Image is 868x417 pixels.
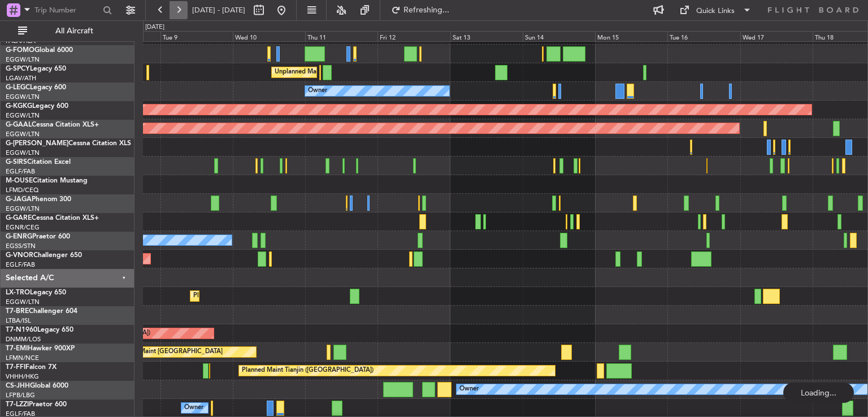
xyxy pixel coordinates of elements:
[160,31,233,41] div: Tue 9
[6,298,40,306] a: EGGW/LTN
[6,401,29,408] span: T7-LZZI
[6,84,66,91] a: G-LEGCLegacy 600
[184,399,203,416] div: Owner
[696,6,735,17] div: Quick Links
[403,6,450,14] span: Refreshing...
[6,177,33,184] span: M-OUSE
[6,327,73,333] a: T7-N1960Legacy 650
[6,345,28,352] span: T7-EMI
[377,31,450,41] div: Fri 12
[6,372,39,381] a: VHHH/HKG
[6,327,37,333] span: T7-N1960
[667,31,740,41] div: Tue 16
[6,308,29,315] span: T7-BRE
[6,252,33,259] span: G-VNOR
[6,289,30,296] span: LX-TRO
[145,23,164,32] div: [DATE]
[459,381,479,398] div: Owner
[6,205,40,213] a: EGGW/LTN
[674,1,757,19] button: Quick Links
[6,84,30,91] span: G-LEGC
[6,159,71,166] a: G-SIRSCitation Excel
[6,335,41,344] a: DNMM/LOS
[6,233,32,240] span: G-ENRG
[34,2,99,19] input: Trip Number
[6,121,99,128] a: G-GAALCessna Citation XLS+
[6,215,99,221] a: G-GARECessna Citation XLS+
[115,344,223,360] div: Planned Maint [GEOGRAPHIC_DATA]
[6,111,40,120] a: EGGW/LTN
[6,308,77,315] a: T7-BREChallenger 604
[6,391,35,399] a: LFPB/LBG
[192,5,245,15] span: [DATE] - [DATE]
[450,31,523,41] div: Sat 13
[6,149,40,157] a: EGGW/LTN
[29,27,119,35] span: All Aircraft
[6,401,67,408] a: T7-LZZIPraetor 600
[6,47,73,54] a: G-FOMOGlobal 6000
[308,82,327,99] div: Owner
[523,31,595,41] div: Sun 14
[6,364,57,371] a: T7-FFIFalcon 7X
[6,66,66,72] a: G-SPCYLegacy 650
[6,215,32,221] span: G-GARE
[233,31,305,41] div: Wed 10
[6,66,30,72] span: G-SPCY
[6,177,88,184] a: M-OUSECitation Mustang
[6,186,38,194] a: LFMD/CEQ
[6,242,36,250] a: EGSS/STN
[6,130,40,138] a: EGGW/LTN
[6,345,75,352] a: T7-EMIHawker 900XP
[6,196,71,203] a: G-JAGAPhenom 300
[783,383,854,403] div: Loading...
[242,362,374,379] div: Planned Maint Tianjin ([GEOGRAPHIC_DATA])
[6,196,32,203] span: G-JAGA
[6,354,39,362] a: LFMN/NCE
[386,1,454,19] button: Refreshing...
[6,140,131,147] a: G-[PERSON_NAME]Cessna Citation XLS
[6,383,30,389] span: CS-JHH
[6,289,66,296] a: LX-TROLegacy 650
[193,288,267,305] div: Planned Maint Dusseldorf
[6,140,68,147] span: G-[PERSON_NAME]
[6,233,70,240] a: G-ENRGPraetor 600
[6,103,68,110] a: G-KGKGLegacy 600
[595,31,667,41] div: Mon 15
[6,167,35,176] a: EGLF/FAB
[6,252,82,259] a: G-VNORChallenger 650
[6,364,25,371] span: T7-FFI
[6,260,35,269] a: EGLF/FAB
[6,383,68,389] a: CS-JHHGlobal 6000
[6,47,34,54] span: G-FOMO
[6,316,31,325] a: LTBA/ISL
[6,74,36,82] a: LGAV/ATH
[275,64,458,81] div: Unplanned Maint [GEOGRAPHIC_DATA] ([PERSON_NAME] Intl)
[12,22,123,40] button: All Aircraft
[305,31,377,41] div: Thu 11
[6,103,32,110] span: G-KGKG
[740,31,813,41] div: Wed 17
[6,223,40,232] a: EGNR/CEG
[6,55,40,64] a: EGGW/LTN
[6,159,27,166] span: G-SIRS
[6,121,32,128] span: G-GAAL
[6,93,40,101] a: EGGW/LTN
